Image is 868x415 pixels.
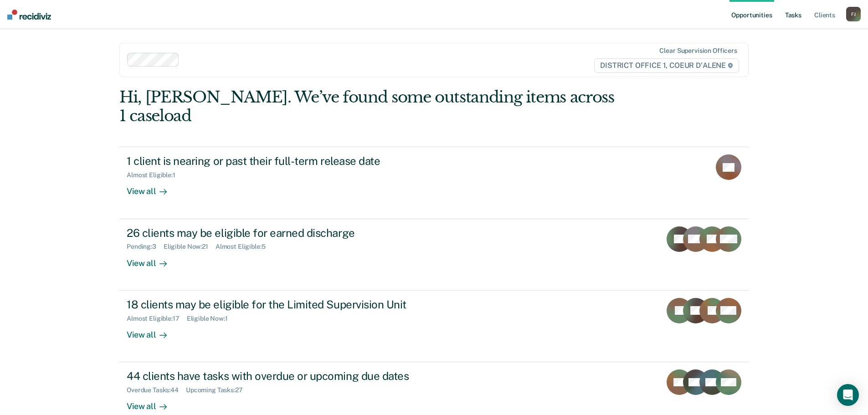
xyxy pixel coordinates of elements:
[127,171,183,179] div: Almost Eligible : 1
[594,58,739,73] span: DISTRICT OFFICE 1, COEUR D'ALENE
[127,322,178,340] div: View all
[187,315,235,323] div: Eligible Now : 1
[837,384,859,406] div: Open Intercom Messenger
[127,154,447,168] div: 1 client is nearing or past their full-term release date
[127,386,186,394] div: Overdue Tasks : 44
[127,394,178,412] div: View all
[164,243,216,251] div: Eligible Now : 21
[119,219,749,291] a: 26 clients may be eligible for earned dischargePending:3Eligible Now:21Almost Eligible:5View all
[7,10,51,20] img: Recidiviz
[127,298,447,311] div: 18 clients may be eligible for the Limited Supervision Unit
[127,243,164,251] div: Pending : 3
[659,47,737,55] div: Clear supervision officers
[127,251,178,268] div: View all
[119,147,749,219] a: 1 client is nearing or past their full-term release dateAlmost Eligible:1View all
[216,243,273,251] div: Almost Eligible : 5
[186,386,250,394] div: Upcoming Tasks : 27
[127,369,447,383] div: 44 clients have tasks with overdue or upcoming due dates
[846,7,861,21] div: F J
[127,226,447,240] div: 26 clients may be eligible for earned discharge
[846,7,861,21] button: FJ
[127,179,178,197] div: View all
[119,88,623,125] div: Hi, [PERSON_NAME]. We’ve found some outstanding items across 1 caseload
[127,315,187,323] div: Almost Eligible : 17
[119,291,749,362] a: 18 clients may be eligible for the Limited Supervision UnitAlmost Eligible:17Eligible Now:1View all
